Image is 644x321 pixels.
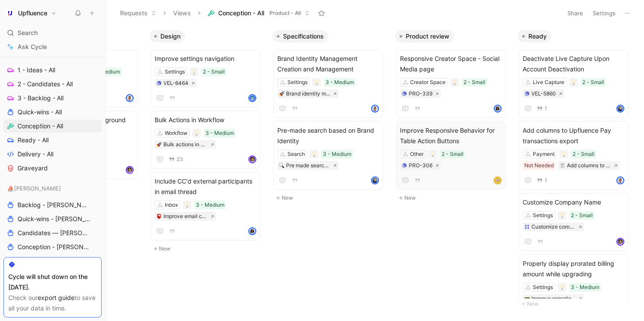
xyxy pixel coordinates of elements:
img: 💡 [194,131,199,136]
img: 💳 [524,296,530,301]
div: 💡 [312,78,321,87]
span: Ready - All [18,136,49,145]
img: 💡 [184,202,190,208]
span: Conception - [PERSON_NAME] [18,243,91,251]
div: 3 - Medium [326,78,354,87]
div: 💡 [310,150,318,159]
div: 💡 [569,78,578,87]
div: 💡 [183,201,191,209]
img: avatar [617,239,623,245]
a: Ready - All [4,134,102,147]
div: Improve email cc in copy management [163,212,208,221]
a: Quick-wins - All [4,106,102,119]
img: 💡 [561,152,566,157]
span: Ready [528,32,547,41]
div: 3 - Medium [196,201,224,209]
img: avatar [249,156,255,162]
a: Customize Company NameSettings2 - SmallCustomize company nameavatar [519,193,628,251]
span: Properly display prorated billing amount while upgrading [523,258,624,279]
span: Design [160,32,180,41]
div: 3 - Medium [323,150,351,159]
img: 🚀 [156,142,162,147]
a: Delivery - All [4,148,102,161]
div: 2 - Small [203,67,225,76]
div: Check our to save all your data in time. [8,293,97,314]
span: Backlog - [PERSON_NAME] [18,201,90,209]
div: Search [4,26,102,39]
button: 1 [535,104,549,113]
span: 3 - Backlog - All [18,94,64,102]
a: Bulk Actions in WorkflowWorkflow3 - Medium🚀Bulk actions in workflow23avatar [151,111,260,169]
button: Product review [395,30,454,42]
button: Views [169,7,195,20]
img: avatar [495,106,501,112]
span: Include CC'd external participants in email thread [155,176,256,197]
img: 💡 [571,80,576,85]
div: 💡 [558,211,566,220]
img: 💡 [452,80,457,85]
span: Bulk Actions in Workflow [155,115,256,125]
a: 2 - Candidates - All [4,78,102,91]
div: Settings [533,283,553,292]
div: 2 - Small [464,78,485,87]
a: Responsive Creator Space - Social Media pageCreator Space2 - SmallPRO-339avatar [396,49,506,118]
div: SpecificationsNew [269,26,392,208]
a: 1 - Ideas - All [4,63,102,77]
a: Pre-made search based on Brand IdentitySearch3 - Medium🔍Pre made search based on brand dataavatar [273,121,383,190]
div: 💡 [558,283,566,292]
a: Add columns to Upfluence Pay transactions exportPayment2 - SmallNot NeededAdd columns to upfluenc... [519,121,628,190]
a: export guide [38,294,74,301]
div: 3 - Medium [571,283,599,292]
div: Live Capture [533,78,564,87]
div: Not Needed [524,161,554,170]
div: PRO-339 [409,89,432,98]
span: Product review [406,32,449,41]
span: Deactivate Live Capture Upon Account Deactivation [523,53,624,74]
a: Candidates — [PERSON_NAME] [4,226,102,240]
div: ReadyNew [514,26,637,314]
button: Settings [589,7,619,19]
a: Graveyard [4,162,102,175]
img: 💡 [559,213,565,218]
span: 1 [545,178,547,183]
button: UpfluenceUpfluence [4,7,59,19]
a: Quick-wins - [PERSON_NAME] [4,212,102,226]
span: 2 - Candidates - All [18,80,73,88]
img: avatar [127,167,133,173]
span: 1 [545,106,547,111]
h1: Upfluence [18,9,47,17]
span: 1 - Ideas - All [18,66,55,74]
button: New [272,193,388,203]
a: Conception - All [4,120,102,133]
span: Search [18,28,38,38]
span: Graveyard [18,164,48,173]
div: 2 - Small [442,150,464,159]
div: 💡 [559,150,568,159]
div: 💡 [190,67,198,76]
div: Other [410,150,424,159]
div: Creator Space [410,78,446,87]
a: Improve settings navigationSettings2 - SmallVEL-6464avatar [151,49,260,107]
div: Payment [533,150,555,159]
a: Ask Cycle [4,40,102,53]
div: 2 - Small [571,211,593,220]
div: Product reviewNew [392,26,514,208]
div: PRO-306 [409,161,432,170]
div: ⛵️[PERSON_NAME]Backlog - [PERSON_NAME]Quick-wins - [PERSON_NAME]Candidates — [PERSON_NAME]Concept... [4,182,102,268]
span: Quick-wins - All [18,108,62,116]
span: Conception - All [18,122,63,131]
span: Specifications [283,32,324,41]
span: Pre-made search based on Brand Identity [277,125,379,146]
button: Specifications [272,30,328,42]
span: Responsive Creator Space - Social Media page [400,53,502,74]
a: Brand Identity Management Creation and ManagementSettings3 - Medium🚀Brand identity management cre... [273,49,383,118]
button: Conception - AllProduct - All [204,7,314,20]
a: Deactivate Live Capture Upon Account DeactivationLive Capture2 - SmallVEL-58601avatar [519,49,628,118]
div: Workflow [165,129,188,138]
a: Planification - [PERSON_NAME] [4,254,102,268]
a: Improve Responsive Behavior for Table Action ButtonsOther2 - SmallPRO-306avatar [396,121,506,190]
div: Add columns to upfluence pay transactions export [567,161,611,170]
div: VEL-6464 [163,79,188,88]
div: 💡 [450,78,459,87]
img: avatar [617,177,623,183]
